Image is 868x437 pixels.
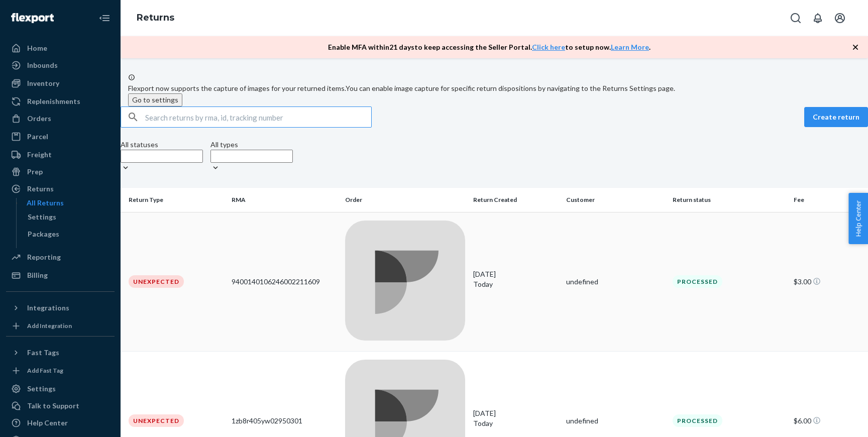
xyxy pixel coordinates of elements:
div: Packages [28,229,59,239]
button: Open Search Box [786,8,806,28]
p: Today [473,279,558,289]
div: Reporting [27,252,61,262]
div: Prep [27,167,43,177]
a: Click here [532,43,565,51]
button: Open account menu [830,8,850,28]
input: Search returns by rma, id, tracking number [145,107,371,127]
th: Return status [669,188,790,212]
img: Flexport logo [11,13,54,23]
button: Fast Tags [6,345,115,361]
div: Talk to Support [27,401,79,411]
button: Help Center [848,193,868,244]
div: 1zb8r405yw02950301 [232,416,338,426]
div: All statuses [121,140,203,150]
p: Today [473,418,558,428]
a: Freight [6,147,115,163]
div: Integrations [27,303,69,313]
div: Add Integration [27,321,72,330]
div: All types [210,140,293,150]
div: Unexpected [129,414,184,427]
a: Inventory [6,75,115,91]
a: Parcel [6,129,115,145]
div: Billing [27,270,48,280]
div: [DATE] [473,269,558,289]
a: All Returns [23,198,115,208]
div: Add Fast Tag [27,366,63,375]
a: Returns [6,181,115,197]
span: You can enable image capture for specific return dispositions by navigating to the Returns Settin... [346,84,675,92]
p: Enable MFA within 21 days to keep accessing the Seller Portal. to setup now. . [328,42,650,52]
div: Orders [27,114,51,124]
button: Open notifications [808,8,828,28]
div: Parcel [27,132,48,142]
a: Add Fast Tag [6,365,115,377]
th: Order [341,188,469,212]
th: Return Created [469,188,562,212]
div: Freight [27,150,52,160]
a: Talk to Support [6,398,115,414]
div: undefined [566,416,665,426]
a: Inbounds [6,57,115,73]
div: undefined [566,277,665,287]
button: Create return [804,107,868,127]
div: Settings [27,384,56,394]
button: Go to settings [128,93,182,106]
div: Home [27,43,47,53]
a: Learn More [611,43,649,51]
div: Settings [28,212,56,222]
div: Processed [673,275,722,288]
div: Replenishments [27,96,80,106]
button: Close Navigation [94,8,115,28]
div: [DATE] [473,408,558,428]
div: Inventory [27,78,59,88]
div: Help Center [27,418,68,428]
a: Settings [23,209,115,225]
div: Inbounds [27,60,58,70]
a: Home [6,40,115,56]
div: Unexpected [129,275,184,288]
a: Settings [6,381,115,397]
ol: breadcrumbs [129,4,182,33]
td: $3.00 [790,212,868,351]
div: Returns [27,184,54,194]
a: Prep [6,164,115,180]
a: Help Center [6,415,115,431]
input: All statuses [121,150,203,163]
th: Return Type [121,188,228,212]
a: Add Integration [6,320,115,332]
input: All types [210,150,293,163]
a: Billing [6,267,115,283]
button: Integrations [6,300,115,316]
div: All Returns [27,198,64,208]
a: Orders [6,111,115,127]
a: Packages [23,226,115,242]
th: Fee [790,188,868,212]
div: 9400140106246002211609 [232,277,338,287]
div: Processed [673,414,722,427]
a: Returns [137,12,174,23]
span: Flexport now supports the capture of images for your returned items. [128,84,346,92]
a: Reporting [6,249,115,265]
a: Replenishments [6,93,115,110]
th: Customer [562,188,669,212]
th: RMA [228,188,342,212]
div: Fast Tags [27,348,59,358]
